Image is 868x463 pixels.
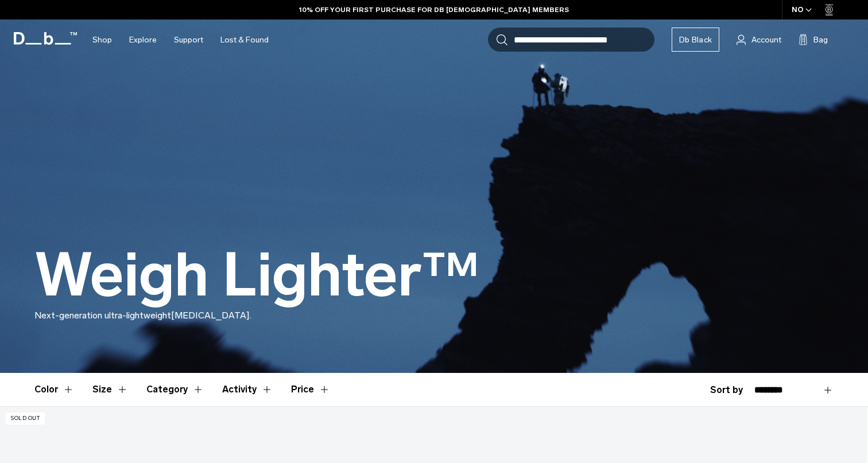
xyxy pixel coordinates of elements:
[34,242,479,309] h1: Weigh Lighter™
[146,373,204,406] button: Toggle Filter
[174,20,203,60] a: Support
[220,20,269,60] a: Lost & Found
[799,33,828,46] button: Bag
[813,34,828,46] span: Bag
[291,373,330,406] button: Toggle Price
[6,413,45,425] p: Sold Out
[171,310,251,321] span: [MEDICAL_DATA].
[84,20,277,60] nav: Main Navigation
[92,373,128,406] button: Toggle Filter
[34,373,74,406] button: Toggle Filter
[751,34,781,46] span: Account
[222,373,273,406] button: Toggle Filter
[129,20,157,60] a: Explore
[299,5,569,15] a: 10% OFF YOUR FIRST PURCHASE FOR DB [DEMOGRAPHIC_DATA] MEMBERS
[737,33,781,46] a: Account
[92,20,112,60] a: Shop
[672,28,719,52] a: Db Black
[34,310,171,321] span: Next-generation ultra-lightweight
